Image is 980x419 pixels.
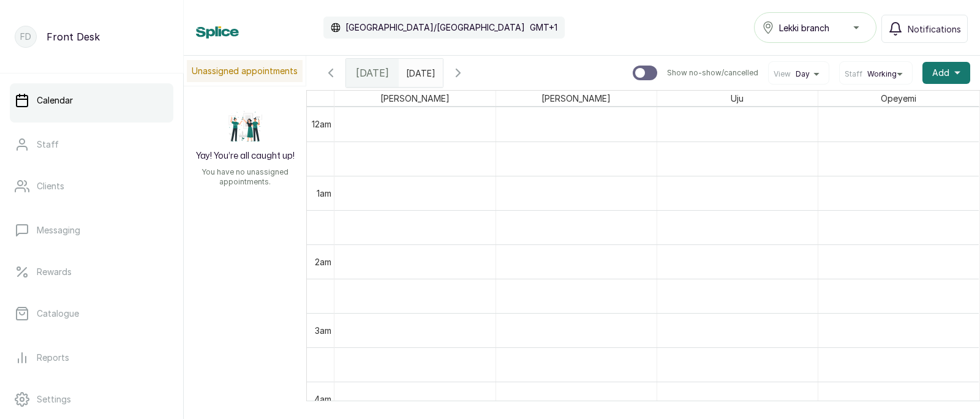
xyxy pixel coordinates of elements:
span: View [774,69,791,79]
span: Notifications [908,23,961,36]
a: Calendar [10,83,173,118]
p: Calendar [37,94,73,107]
span: [DATE] [356,66,389,80]
p: GMT+1 [530,21,557,34]
p: Reports [37,352,69,364]
span: Lekki branch [779,21,829,34]
p: Messaging [37,224,80,236]
a: Catalogue [10,296,173,331]
p: Settings [37,393,71,406]
button: Lekki branch [754,12,876,43]
a: Rewards [10,255,173,289]
button: Notifications [881,15,968,43]
span: Day [796,69,810,79]
span: Working [867,69,897,79]
button: Add [922,62,970,84]
p: Show no-show/cancelled [667,68,758,78]
a: Reports [10,341,173,375]
span: Uju [728,91,746,106]
div: 3am [312,324,334,337]
div: 12am [309,118,334,130]
a: Staff [10,127,173,162]
a: Settings [10,382,173,417]
p: You have no unassigned appointments. [191,167,299,187]
div: [DATE] [346,59,399,87]
span: Opeyemi [878,91,919,106]
p: Catalogue [37,308,79,320]
p: [GEOGRAPHIC_DATA]/[GEOGRAPHIC_DATA] [345,21,525,34]
p: Unassigned appointments [187,60,303,82]
a: Clients [10,169,173,203]
p: Front Desk [47,29,100,44]
button: StaffWorking [845,69,907,79]
span: [PERSON_NAME] [378,91,452,106]
div: 1am [314,187,334,200]
div: 2am [312,255,334,268]
span: Add [932,67,949,79]
p: Staff [37,138,59,151]
div: 4am [312,393,334,406]
button: ViewDay [774,69,824,79]
p: Clients [37,180,64,192]
p: FD [20,31,31,43]
span: Staff [845,69,862,79]
h2: Yay! You’re all caught up! [196,150,295,162]
p: Rewards [37,266,72,278]
span: [PERSON_NAME] [539,91,613,106]
a: Messaging [10,213,173,247]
